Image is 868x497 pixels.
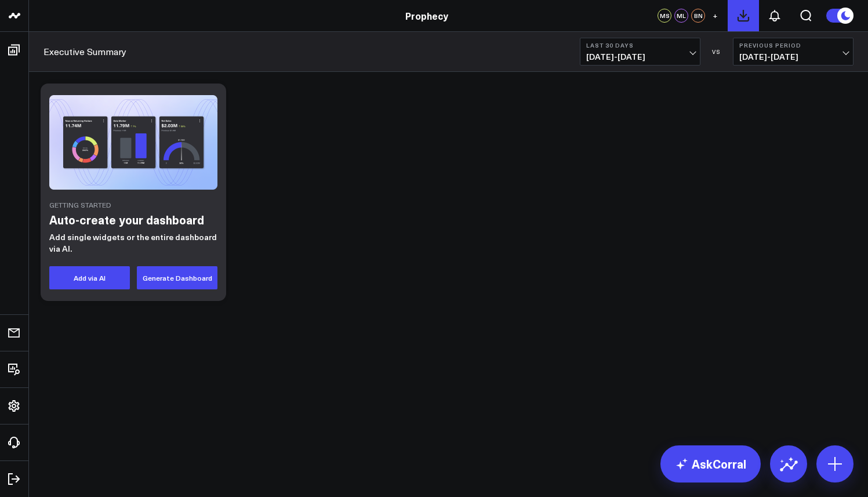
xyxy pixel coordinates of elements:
div: MS [658,9,671,23]
a: Executive Summary [43,45,126,58]
b: Last 30 Days [586,42,694,49]
span: [DATE] - [DATE] [739,52,847,61]
div: Getting Started [49,201,217,208]
div: ML [674,9,688,23]
p: Add single widgets or the entire dashboard via AI. [49,231,217,255]
div: VS [706,48,727,55]
a: AskCorral [660,445,761,483]
span: [DATE] - [DATE] [586,52,694,61]
span: + [713,12,718,20]
button: Generate Dashboard [137,266,217,289]
h2: Auto-create your dashboard [49,211,217,228]
button: Last 30 Days[DATE]-[DATE] [580,38,700,66]
div: BN [691,9,705,23]
a: Prophecy [405,9,448,22]
button: Add via AI [49,266,130,289]
b: Previous Period [739,42,847,49]
button: Previous Period[DATE]-[DATE] [733,38,854,66]
button: + [708,9,722,23]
